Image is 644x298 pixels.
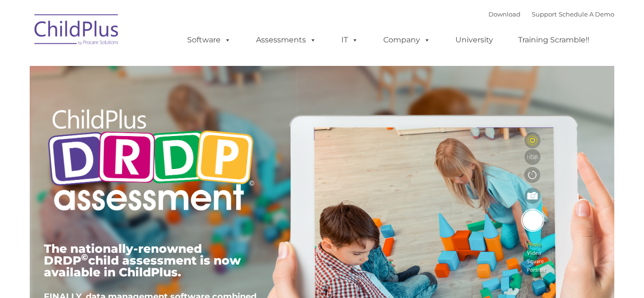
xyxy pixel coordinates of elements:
[446,31,503,49] a: University
[30,8,124,55] img: ChildPlus by Procare Solutions
[374,31,440,49] a: Company
[488,10,614,18] font: |
[44,242,241,279] span: The nationally-renowned DRDP child assessment is now available in ChildPlus.
[247,31,326,49] a: Assessments
[332,31,368,49] a: IT
[532,10,557,18] a: Support
[81,252,88,263] sup: ©
[488,10,520,18] a: Download
[509,31,599,49] a: Training Scramble!!
[178,31,240,49] a: Software
[559,10,614,18] a: Schedule A Demo
[44,97,258,226] img: Copyright - DRDP Logo Light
